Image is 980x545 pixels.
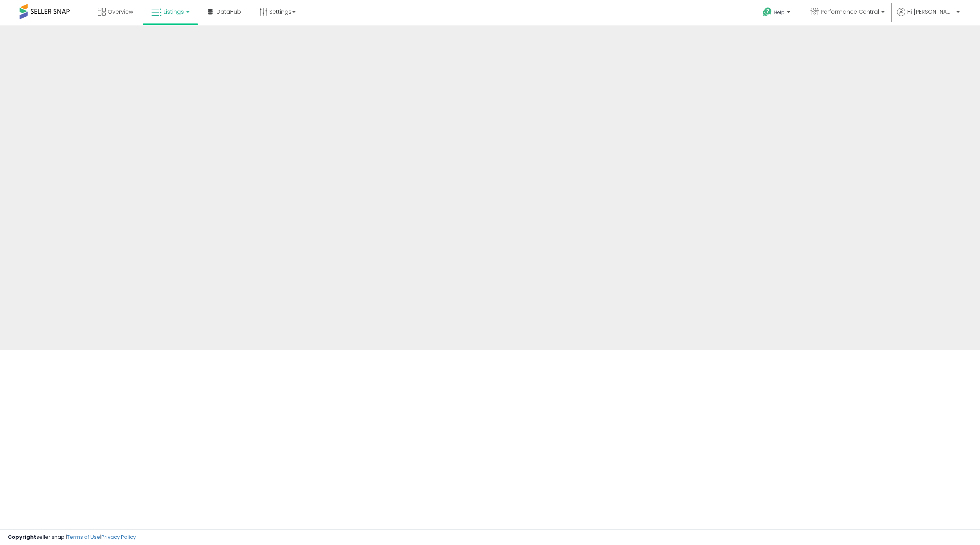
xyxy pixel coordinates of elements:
span: Hi [PERSON_NAME] [907,8,954,16]
a: Help [757,1,798,25]
span: Listings [164,8,184,16]
span: Performance Central [821,8,879,16]
span: DataHub [216,8,241,16]
i: Get Help [762,7,772,17]
a: Hi [PERSON_NAME] [897,8,960,25]
span: Overview [108,8,133,16]
span: Help [774,9,785,16]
